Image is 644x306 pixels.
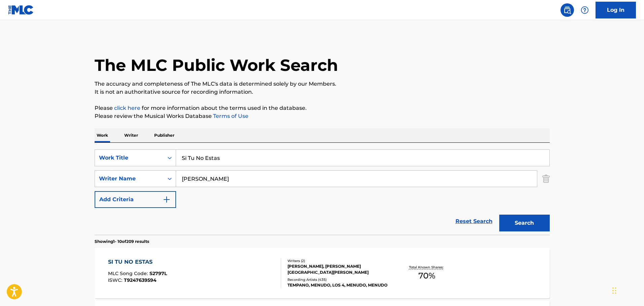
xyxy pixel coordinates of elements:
[499,215,550,231] button: Search
[287,263,389,275] div: [PERSON_NAME], [PERSON_NAME][GEOGRAPHIC_DATA][PERSON_NAME]
[99,175,160,183] div: Writer Name
[149,270,167,276] span: S2797L
[95,191,176,208] button: Add Criteria
[287,282,389,288] div: TEMPANO, MENUDO, LOS 4, MENUDO, MENUDO
[563,6,571,14] img: search
[409,265,445,270] p: Total Known Shares:
[122,128,140,142] p: Writer
[561,3,574,17] a: Public Search
[542,170,550,187] img: Delete Criterion
[152,128,176,142] p: Publisher
[108,270,149,276] span: MLC Song Code :
[95,88,550,96] p: It is not an authoritative source for recording information.
[95,238,149,245] p: Showing 1 - 10 of 209 results
[581,6,589,14] img: help
[124,277,157,283] span: T9247639594
[287,277,389,282] div: Recording Artists ( 435 )
[95,55,338,75] h1: The MLC Public Work Search
[95,128,110,142] p: Work
[578,3,591,17] div: Help
[610,274,644,306] iframe: Chat Widget
[418,270,435,282] span: 70 %
[95,104,550,112] p: Please for more information about the terms used in the database.
[452,214,496,229] a: Reset Search
[625,201,644,255] iframe: Resource Center
[95,248,550,298] a: SI TU NO ESTASMLC Song Code:S2797LISWC:T9247639594Writers (2)[PERSON_NAME], [PERSON_NAME][GEOGRAP...
[212,113,248,119] a: Terms of Use
[163,195,171,204] img: 9d2ae6d4665cec9f34b9.svg
[99,154,160,162] div: Work Title
[108,258,167,266] div: SI TU NO ESTAS
[612,280,616,301] div: Drag
[287,258,389,263] div: Writers ( 2 )
[108,277,124,283] span: ISWC :
[95,80,550,88] p: The accuracy and completeness of The MLC's data is determined solely by our Members.
[95,112,550,120] p: Please review the Musical Works Database
[8,5,34,15] img: MLC Logo
[95,149,550,235] form: Search Form
[114,105,140,111] a: click here
[596,2,636,18] a: Log In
